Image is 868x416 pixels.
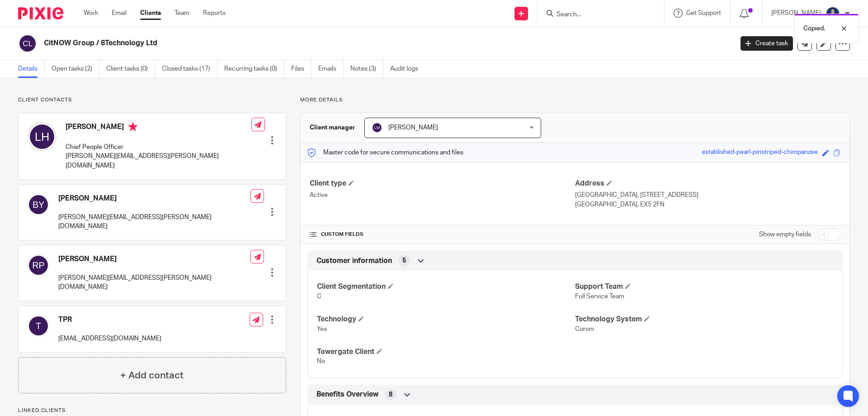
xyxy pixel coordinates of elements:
p: [PERSON_NAME][EMAIL_ADDRESS][PERSON_NAME][DOMAIN_NAME] [58,213,250,231]
img: svg%3E [28,315,49,337]
span: Yes [317,326,327,332]
img: eeb93efe-c884-43eb-8d47-60e5532f21cb.jpg [826,6,840,21]
h2: CitNOW Group / 8Technology Ltd [44,38,590,48]
p: Linked clients [18,407,286,414]
h4: Technology System [575,315,833,324]
h4: Address [575,179,840,188]
img: svg%3E [28,254,49,276]
a: Client tasks (0) [106,60,155,78]
span: Benefits Overview [316,390,378,399]
a: Clients [140,9,161,18]
a: Recurring tasks (0) [224,60,284,78]
a: Notes (3) [350,60,383,78]
p: [PERSON_NAME][EMAIL_ADDRESS][PERSON_NAME][DOMAIN_NAME] [58,273,250,292]
i: Primary [128,122,137,131]
p: [GEOGRAPHIC_DATA], [STREET_ADDRESS] [575,191,840,200]
h4: Technology [317,315,575,324]
h4: + Add contact [120,368,184,383]
a: Emails [318,60,344,78]
a: Audit logs [390,60,425,78]
h4: TPR [58,315,161,325]
h4: CUSTOM FIELDS [310,231,575,238]
h4: [PERSON_NAME] [66,122,251,134]
span: 5 [402,256,406,265]
span: 8 [389,390,392,399]
img: Pixie [18,7,63,19]
p: Copied. [803,24,825,33]
p: [PERSON_NAME][EMAIL_ADDRESS][PERSON_NAME][DOMAIN_NAME] [66,152,251,170]
a: Reports [203,9,226,18]
span: C [317,293,321,300]
a: Details [18,60,45,78]
img: svg%3E [18,34,37,53]
p: More details [300,96,850,104]
span: Full Service Team [575,293,624,300]
img: svg%3E [372,122,382,133]
h3: Client manager [310,123,355,132]
a: Team [175,9,189,18]
a: Closed tasks (17) [162,60,217,78]
h4: Towergate Client [317,347,575,357]
span: Customer information [316,256,392,266]
h4: Client type [310,179,575,188]
a: Create task [741,36,793,51]
p: Chief People Officer [66,143,251,152]
p: [EMAIL_ADDRESS][DOMAIN_NAME] [58,334,161,343]
label: Show empty fields [759,230,811,239]
a: Open tasks (2) [52,60,99,78]
a: Email [112,9,127,18]
div: established-pearl-pinstriped-chimpanzee [702,148,818,158]
h4: [PERSON_NAME] [58,254,250,264]
p: Active [310,191,575,200]
img: svg%3E [28,194,49,215]
span: Coroni [575,326,594,332]
span: No [317,358,325,364]
img: svg%3E [28,122,57,151]
h4: Client Segmentation [317,282,575,292]
a: Files [291,60,311,78]
p: [GEOGRAPHIC_DATA], EX5 2FN [575,200,840,209]
p: Client contacts [18,96,286,104]
h4: [PERSON_NAME] [58,194,250,203]
span: [PERSON_NAME] [388,124,438,131]
p: Master code for secure communications and files [307,148,463,157]
a: Work [84,9,98,18]
h4: Support Team [575,282,833,292]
